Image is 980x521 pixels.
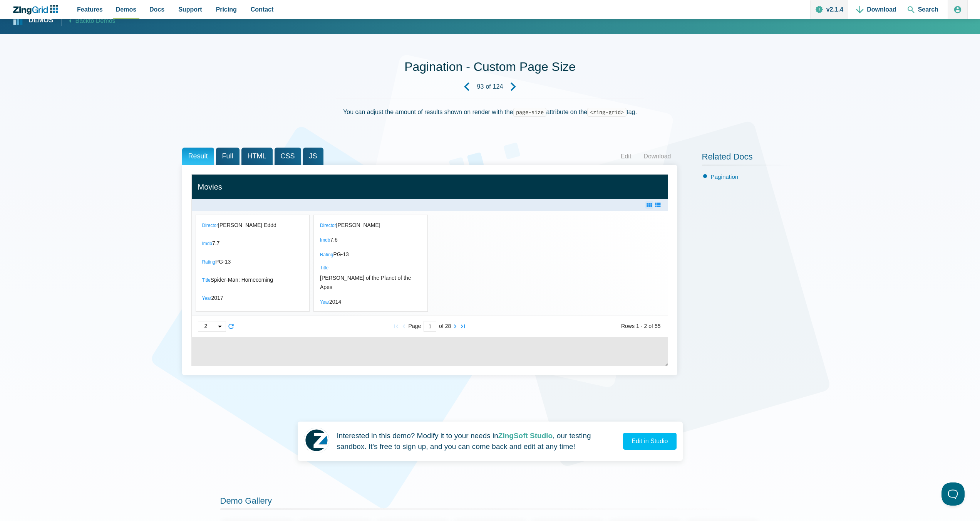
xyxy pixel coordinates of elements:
span: Year [320,299,329,305]
a: Download [637,151,677,162]
a: Pagination [711,173,739,180]
zg-text: 2 [644,324,647,328]
a: Demos [13,16,54,25]
div: Movies [198,180,662,193]
zg-text: Page [409,324,421,328]
a: Next Demo [503,76,524,97]
h2: Related Docs [702,151,798,166]
span: Back [75,16,116,26]
div: PG-13 [333,249,348,260]
span: Demos [116,4,136,15]
code: page-size [513,108,546,117]
span: Title [320,265,328,271]
zg-text: 28 [445,324,451,328]
zg-text: Rows [621,324,635,328]
div: 2017 [211,292,223,304]
zg-text: 55 [655,324,661,328]
span: Docs [149,4,164,15]
span: to Demos [89,18,115,24]
div: 2 [198,321,214,331]
zg-button: prevpage [400,323,408,330]
div: [PERSON_NAME] [336,220,380,231]
div: PG-13 [215,256,231,268]
span: Year [202,296,211,301]
span: Imdb [320,237,330,243]
span: Imdb [202,241,212,246]
span: HTML [241,148,273,165]
a: Backto Demos [61,15,116,26]
a: Edit in Studio [623,433,676,450]
strong: 124 [493,84,503,90]
div: 7.7 [212,238,219,249]
strong: ZingSoft Studio [498,432,553,440]
zg-button: layoutrow [654,201,662,209]
zg-button: lastpage [459,323,467,330]
zg-text: of [439,324,444,328]
zg-button: layoutcard [645,201,653,209]
input: Current Page [424,321,436,332]
div: Spider-Man: Homecoming [211,274,273,286]
span: Rating [320,252,333,257]
zg-text: of [648,324,653,328]
strong: 93 [477,84,484,90]
zg-text: - [641,324,643,328]
span: Director [202,223,218,228]
div: [PERSON_NAME] Eddd [218,220,276,231]
a: Previous Demo [456,76,477,97]
span: JS [303,148,323,165]
a: Edit [615,151,638,162]
div: You can adjust the amount of results shown on render with the attribute on the tag. [336,99,644,135]
div: [PERSON_NAME] of the Planet of the Apes [320,272,416,293]
zg-text: 1 [636,324,639,328]
span: Full [216,148,240,165]
span: Support [178,4,202,15]
a: ZingChart Logo. Click to return to the homepage [12,5,62,15]
zg-button: nextpage [451,323,459,330]
span: Rating [202,259,215,265]
zg-button: firstpage [392,323,400,330]
span: Contact [251,4,274,15]
h2: Demo Gallery [220,496,760,510]
span: Features [77,4,103,15]
strong: Demos [28,17,54,24]
span: CSS [275,148,301,165]
h1: Pagination - Custom Page Size [404,59,576,76]
span: Title [202,277,211,283]
div: 7.6 [330,234,337,246]
span: Result [182,148,214,165]
span: Director [320,223,336,228]
code: <zing-grid> [587,108,627,117]
iframe: Toggle Customer Support [941,482,965,506]
span: of [486,84,491,90]
p: Interested in this demo? Modify it to your needs in , our testing sandbox. It's free to sign up, ... [337,430,617,452]
zg-button: reload [227,323,235,330]
span: Pricing [216,4,237,15]
div: 2014 [329,296,341,308]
